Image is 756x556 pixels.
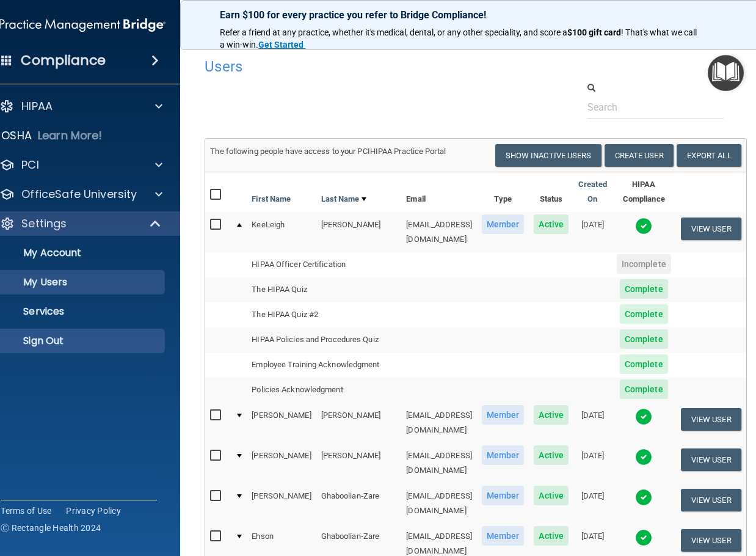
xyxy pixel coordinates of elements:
[1,505,51,517] a: Terms of Use
[578,177,607,207] a: Created On
[620,304,668,324] span: Complete
[316,483,402,524] td: Ghaboolian-Zare
[635,408,652,425] img: tick.e7d51cea.svg
[573,443,612,483] td: [DATE]
[247,443,316,483] td: [PERSON_NAME]
[316,443,402,483] td: [PERSON_NAME]
[258,40,303,49] strong: Get Started
[534,486,569,505] span: Active
[205,59,513,75] h4: Users
[316,212,402,252] td: [PERSON_NAME]
[681,408,741,431] button: View User
[573,403,612,443] td: [DATE]
[617,254,671,274] span: Incomplete
[401,443,477,483] td: [EMAIL_ADDRESS][DOMAIN_NAME]
[247,483,316,524] td: [PERSON_NAME]
[252,192,291,207] a: First Name
[21,158,38,172] p: PCI
[21,216,67,231] p: Settings
[620,354,668,374] span: Complete
[258,40,305,49] a: Get Started
[321,192,366,207] a: Last Name
[635,448,652,466] img: tick.e7d51cea.svg
[534,405,569,425] span: Active
[21,52,106,69] h4: Compliance
[482,445,525,465] span: Member
[401,403,477,443] td: [EMAIL_ADDRESS][DOMAIN_NAME]
[247,403,316,443] td: [PERSON_NAME]
[567,27,621,37] strong: $100 gift card
[482,526,525,546] span: Member
[708,55,744,91] button: Open Resource Center
[1,522,101,534] span: Ⓒ Rectangle Health 2024
[587,96,724,119] input: Search
[482,214,525,234] span: Member
[247,302,401,327] td: The HIPAA Quiz #2
[612,172,676,212] th: HIPAA Compliance
[220,27,567,37] span: Refer a friend at any practice, whether it's medical, dental, or any other speciality, and score a
[681,529,741,552] button: View User
[247,353,401,378] td: Employee Training Acknowledgment
[247,252,401,277] td: HIPAA Officer Certification
[635,489,652,506] img: tick.e7d51cea.svg
[1,128,32,143] p: OSHA
[681,489,741,511] button: View User
[477,172,529,212] th: Type
[534,214,569,234] span: Active
[66,505,121,517] a: Privacy Policy
[605,144,674,167] button: Create User
[482,405,525,425] span: Member
[401,483,477,524] td: [EMAIL_ADDRESS][DOMAIN_NAME]
[681,218,741,240] button: View User
[210,147,446,156] span: The following people have access to your PCIHIPAA Practice Portal
[635,529,652,546] img: tick.e7d51cea.svg
[681,448,741,471] button: View User
[247,212,316,252] td: KeeLeigh
[534,526,569,546] span: Active
[247,378,401,403] td: Policies Acknowledgment
[21,187,137,202] p: OfficeSafe University
[247,277,401,302] td: The HIPAA Quiz
[220,9,701,21] p: Earn $100 for every practice you refer to Bridge Compliance!
[220,27,699,49] span: ! That's what we call a win-win.
[573,483,612,524] td: [DATE]
[247,327,401,353] td: HIPAA Policies and Procedures Quiz
[620,279,668,299] span: Complete
[401,212,477,252] td: [EMAIL_ADDRESS][DOMAIN_NAME]
[534,445,569,465] span: Active
[620,379,668,399] span: Complete
[21,99,53,114] p: HIPAA
[677,144,741,167] a: Export All
[401,172,477,212] th: Email
[316,403,402,443] td: [PERSON_NAME]
[635,218,652,235] img: tick.e7d51cea.svg
[482,486,525,505] span: Member
[620,329,668,349] span: Complete
[573,212,612,252] td: [DATE]
[38,128,103,143] p: Learn More!
[495,144,602,167] button: Show Inactive Users
[529,172,573,212] th: Status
